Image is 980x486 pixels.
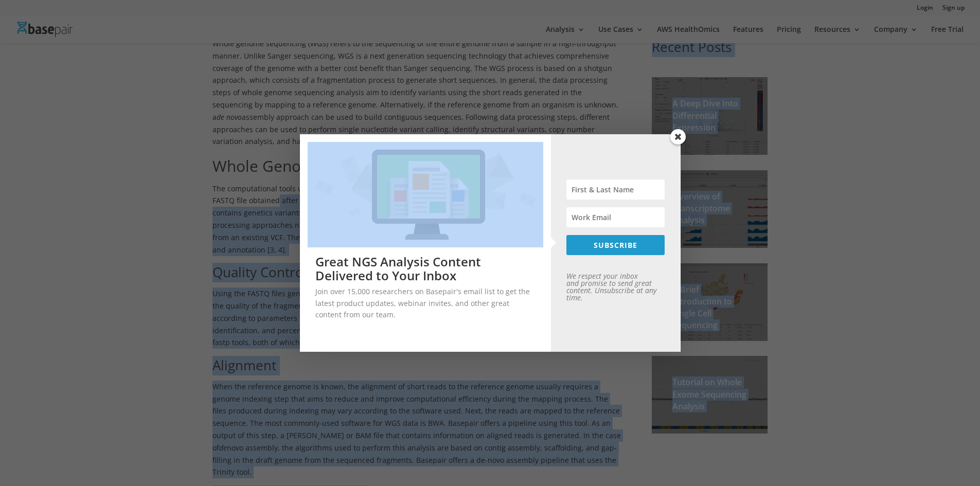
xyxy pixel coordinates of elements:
[315,255,536,282] h2: Great NGS Analysis Content Delivered to Your Inbox
[315,286,536,320] p: Join over 15,000 researchers on Basepair's email list to get the latest product updates, webinar ...
[566,207,665,227] input: Work Email
[782,412,968,474] iframe: Drift Widget Chat Controller
[566,179,665,200] input: First & Last Name
[566,271,656,302] em: We respect your inbox and promise to send great content. Unsubscribe at any time.
[566,235,665,255] button: SUBSCRIBE
[594,240,637,250] span: SUBSCRIBE
[308,142,543,247] img: Great NGS Analysis Content Delivered to Your Inbox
